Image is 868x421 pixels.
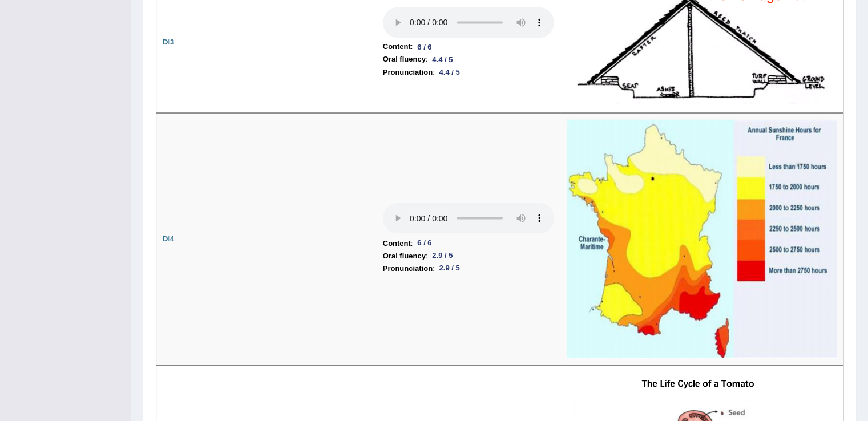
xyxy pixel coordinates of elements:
[383,262,433,274] b: Pronunciation
[383,53,426,66] b: Oral fluency
[383,66,554,78] li: :
[383,41,411,53] b: Content
[383,262,554,274] li: :
[383,249,554,262] li: :
[413,237,436,249] div: 6 / 6
[383,53,554,66] li: :
[435,66,465,78] div: 4.4 / 5
[427,249,457,261] div: 2.9 / 5
[383,66,433,78] b: Pronunciation
[427,54,457,66] div: 4.4 / 5
[383,41,554,53] li: :
[383,249,426,262] b: Oral fluency
[163,38,174,46] b: DI3
[435,262,465,274] div: 2.9 / 5
[383,237,411,249] b: Content
[163,234,174,242] b: DI4
[413,41,436,53] div: 6 / 6
[383,237,554,249] li: :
